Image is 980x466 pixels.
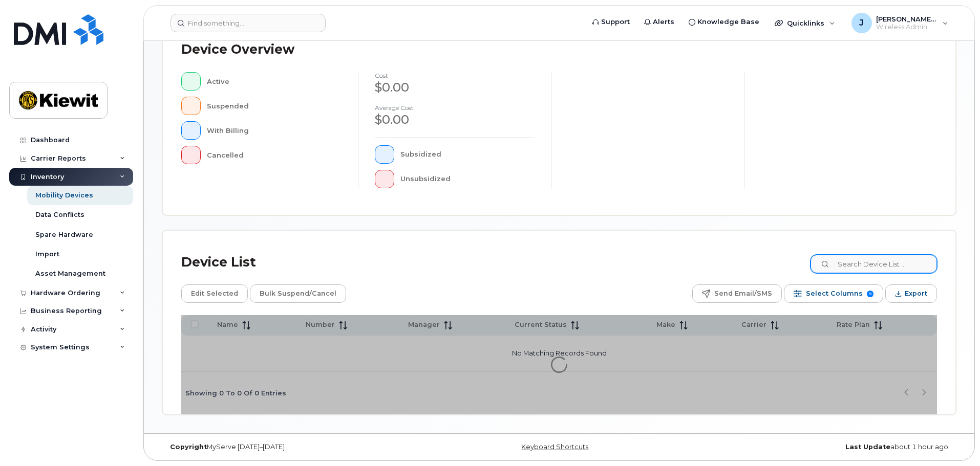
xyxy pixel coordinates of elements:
a: Knowledge Base [681,12,766,32]
div: $0.00 [375,111,535,128]
h4: cost [375,72,535,79]
input: Search Device List ... [811,255,937,273]
div: Suspended [207,97,342,115]
div: Device List [181,249,256,276]
div: MyServe [DATE]–[DATE] [162,443,427,451]
div: Quicklinks [768,13,842,33]
span: Bulk Suspend/Cancel [260,286,336,301]
input: Find something... [171,14,326,32]
div: Subsidized [400,145,535,164]
div: $0.00 [375,79,535,96]
span: Quicklinks [787,19,824,27]
span: Wireless Admin [876,23,938,31]
a: Support [585,12,637,32]
div: Cancelled [207,146,342,164]
span: Send Email/SMS [714,286,772,301]
span: [PERSON_NAME].[PERSON_NAME] [876,15,938,23]
a: Keyboard Shortcuts [521,443,588,451]
span: Alerts [653,17,674,27]
span: Knowledge Base [697,17,759,27]
button: Bulk Suspend/Cancel [250,284,346,303]
span: Edit Selected [191,286,238,301]
strong: Last Update [845,443,890,451]
span: Export [905,286,927,301]
div: Device Overview [181,36,294,63]
strong: Copyright [170,443,207,451]
h4: Average cost [375,104,535,111]
span: Support [601,17,630,27]
span: Select Columns [806,286,863,301]
div: Jamison.Goldapp [844,13,955,33]
div: Unsubsidized [400,170,535,188]
button: Export [885,284,937,303]
iframe: Messenger Launcher [935,421,972,458]
div: about 1 hour ago [691,443,956,451]
button: Select Columns 9 [784,284,883,303]
span: J [859,17,864,29]
button: Send Email/SMS [692,284,782,303]
div: With Billing [207,121,342,140]
span: 9 [867,291,874,297]
a: Alerts [637,12,681,32]
button: Edit Selected [181,284,248,303]
div: Active [207,72,342,91]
